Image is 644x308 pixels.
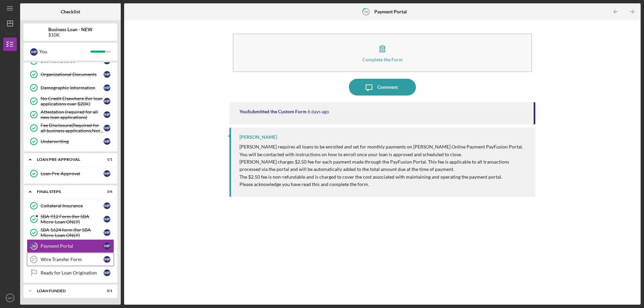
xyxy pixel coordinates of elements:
div: M P [104,202,110,209]
div: [PERSON_NAME] [239,134,277,140]
div: Comment [377,79,398,96]
time: 2025-08-12 18:07 [308,109,329,114]
div: M P [30,48,38,56]
a: Collateral InsuranceMP [27,199,114,212]
a: Fee Disclosure(Required for all business applications,Not needed for Contractor loans)MP [27,121,114,135]
div: M P [104,229,110,236]
div: Complete the Form [362,57,403,62]
div: M P [104,138,110,145]
div: M P [104,256,110,263]
div: 3 / 6 [100,190,112,194]
div: M P [104,216,110,223]
a: Ready for Loan OriginationMP [27,266,114,280]
div: You Submitted the Custom Form [239,109,307,114]
p: Please acknowledge you have read this and complete the form. [239,181,529,188]
button: Comment [349,79,416,96]
a: SBA 1624 form (for SBA Micro-Loan ONLY)MP [27,226,114,239]
div: FINAL STEPS [37,190,96,194]
div: Attestation (required for all new loan applications) [41,109,104,120]
a: SBA 912 Form (for SBA Micro-Loan ONLY)MP [27,212,114,226]
div: Underwriting [41,139,104,144]
tspan: 27 [32,257,36,261]
div: $10K [48,32,93,38]
div: M P [104,170,110,177]
button: Complete the Form [233,34,532,72]
a: Organizational DocumentsMP [27,68,114,81]
tspan: 26 [32,244,36,248]
b: Payment Portal [374,9,407,14]
a: UnderwritingMP [27,135,114,148]
div: SBA 912 Form (for SBA Micro-Loan ONLY) [41,214,104,225]
div: No Credit Elsewhere (for loan applications over $20K) [41,96,104,107]
div: 0 / 1 [100,289,112,293]
text: MP [8,296,12,300]
div: SBA 1624 form (for SBA Micro-Loan ONLY) [41,227,104,238]
div: Loan Pre-Approval [41,171,104,176]
div: Collateral Insurance [41,203,104,208]
a: 27Wire Transfer FormMP [27,253,114,266]
div: Fee Disclosure(Required for all business applications,Not needed for Contractor loans) [41,123,104,133]
div: M P [104,71,110,78]
div: Ready for Loan Origination [41,270,104,275]
div: LOAN PRE-APPROVAL [37,158,96,162]
p: [PERSON_NAME] requires all loans to be enrolled and set for monthly payments on [PERSON_NAME] Onl... [239,143,529,158]
b: Checklist [61,9,80,14]
p: [PERSON_NAME] charges $2.50 fee for each payment made through the PayFusion Portal. This fee is a... [239,158,529,173]
div: Payment Portal [41,243,104,249]
b: Business Loan - NEW [48,27,93,32]
div: Wire Transfer Form [41,257,104,262]
div: M P [104,98,110,105]
div: You [39,46,91,57]
p: The $2.50 fee is non-refundable and is charged to cover the cost associated with maintaining and ... [239,173,529,181]
a: Demographic InformationMP [27,81,114,95]
div: M P [104,125,110,131]
div: Demographic Information [41,85,104,90]
div: M P [104,111,110,118]
div: M P [104,269,110,276]
a: No Credit Elsewhere (for loan applications over $20K)MP [27,95,114,108]
a: Loan Pre-ApprovalMP [27,167,114,180]
div: M P [104,84,110,91]
button: MP [3,291,17,305]
div: 1 / 1 [100,158,112,162]
div: Organizational Documents [41,72,104,77]
div: LOAN FUNDED [37,289,96,293]
tspan: 26 [364,9,368,14]
a: 26Payment PortalMP [27,239,114,253]
a: Attestation (required for all new loan applications)MP [27,108,114,121]
div: M P [104,243,110,249]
